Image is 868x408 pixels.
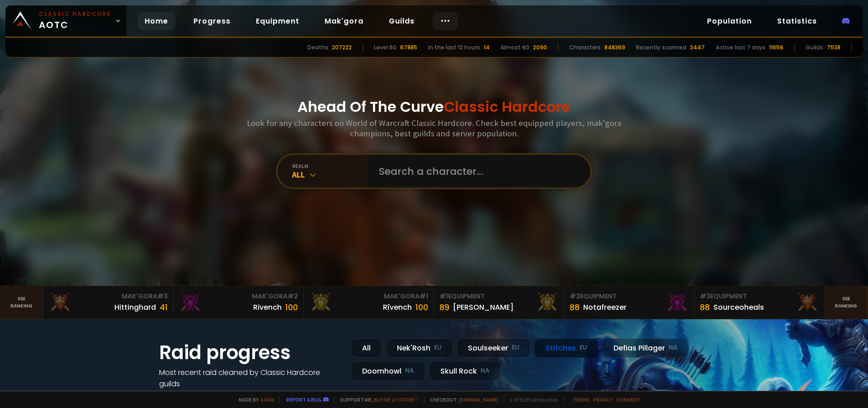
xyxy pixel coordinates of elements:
[453,302,514,313] div: [PERSON_NAME]
[160,301,168,313] div: 41
[583,302,627,313] div: Notafreezer
[439,292,448,301] span: # 1
[439,292,558,301] div: Equipment
[434,286,564,319] a: #1Equipment89[PERSON_NAME]
[570,292,580,301] span: # 2
[43,286,174,319] a: Mak'Gora#3Hittinghard41
[700,292,710,301] span: # 3
[713,302,764,313] div: Sourceoheals
[481,366,490,375] small: NA
[39,10,111,32] span: AOTC
[405,366,414,375] small: NA
[444,96,571,117] span: Classic Hardcore
[374,43,396,52] div: Level 60
[351,338,382,358] div: All
[457,338,531,358] div: Soulseeker
[159,338,340,367] h1: Raid progress
[636,43,686,52] div: Recently scanned
[825,286,868,319] a: Seeranking
[669,343,678,352] small: NA
[564,286,694,319] a: #2Equipment88Notafreezer
[332,43,352,52] div: 207222
[602,338,689,358] div: Defias Pillager
[351,361,425,381] div: Doomhowl
[573,396,590,403] a: Terms
[570,301,580,313] div: 88
[49,292,168,301] div: Mak'Gora
[429,361,501,381] div: Skull Rock
[249,12,307,30] a: Equipment
[593,396,613,403] a: Privacy
[534,338,599,358] div: Stitches
[307,43,328,52] div: Deaths
[434,343,442,352] small: EU
[533,43,547,52] div: 2090
[285,301,298,313] div: 100
[243,118,625,139] h3: Look for any characters on World of Warcraft Classic Hardcore. Check best equipped players, mak'g...
[309,292,428,301] div: Mak'Gora
[159,390,218,400] a: See all progress
[500,43,529,52] div: Almost 60
[137,12,175,30] a: Home
[694,286,825,319] a: #3Equipment88Sourceoheals
[374,396,419,403] a: Buy me a coffee
[253,302,282,313] div: Rivench
[292,169,368,180] div: All
[580,343,587,352] small: EU
[806,43,823,52] div: Guilds
[159,367,340,389] h4: Most recent raid cleaned by Classic Hardcore guilds
[179,292,298,301] div: Mak'Gora
[286,396,321,403] a: Report a bug
[484,43,490,52] div: 14
[114,302,156,313] div: Hittinghard
[292,163,368,169] div: realm
[616,396,640,403] a: Consent
[770,12,824,30] a: Statistics
[386,338,453,358] div: Nek'Rosh
[827,43,840,52] div: 7538
[373,155,580,187] input: Search a character...
[334,396,419,403] span: Support me,
[439,301,449,313] div: 89
[690,43,705,52] div: 3447
[700,301,710,313] div: 88
[288,292,298,301] span: # 2
[459,396,498,403] a: [DOMAIN_NAME]
[186,12,238,30] a: Progress
[569,43,601,52] div: Characters
[504,396,558,403] span: v. d752d5 - production
[5,5,127,36] a: Classic HardcoreAOTC
[716,43,765,52] div: Active last 7 days
[317,12,371,30] a: Mak'gora
[424,396,498,403] span: Checkout
[304,286,434,319] a: Mak'Gora#1Rîvench100
[415,301,428,313] div: 100
[39,10,111,18] small: Classic Hardcore
[260,396,274,403] a: a fan
[233,396,274,403] span: Made by
[769,43,783,52] div: 11656
[512,343,519,352] small: EU
[570,292,689,301] div: Equipment
[383,302,412,313] div: Rîvench
[400,43,417,52] div: 67885
[174,286,304,319] a: Mak'Gora#2Rivench100
[157,292,168,301] span: # 3
[428,43,480,52] div: In the last 12 hours
[700,292,819,301] div: Equipment
[604,43,625,52] div: 848369
[297,96,571,118] h1: Ahead Of The Curve
[420,292,428,301] span: # 1
[382,12,422,30] a: Guilds
[700,12,759,30] a: Population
